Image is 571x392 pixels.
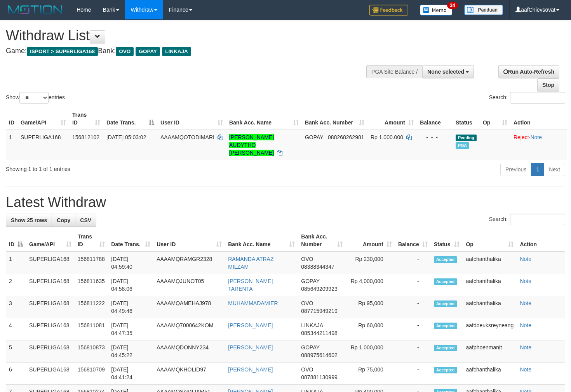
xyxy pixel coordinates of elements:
[6,92,65,104] label: Show entries
[27,47,98,56] span: ISPORT > SUPERLIGA168
[116,47,134,56] span: OVO
[228,278,273,292] a: [PERSON_NAME] TARENTA
[6,230,26,252] th: ID: activate to sort column descending
[228,256,273,270] a: RAMANDA ATRAZ MILZAM
[153,340,225,363] td: AAAAMQDONNY234
[346,340,395,363] td: Rp 1,000,000
[489,214,565,225] label: Search:
[301,366,313,373] span: OVO
[6,130,17,160] td: 1
[395,274,431,296] td: -
[153,274,225,296] td: AAAAMQJUNOT05
[26,363,75,385] td: SUPERLIGA168
[6,28,373,43] h1: Withdraw List
[6,162,232,173] div: Showing 1 to 1 of 1 entries
[136,47,160,56] span: GOPAY
[157,108,226,130] th: User ID: activate to sort column ascending
[463,363,517,385] td: aafchanthalika
[108,252,153,274] td: [DATE] 04:59:40
[298,230,346,252] th: Bank Acc. Number: activate to sort column ascending
[26,274,75,296] td: SUPERLIGA168
[520,344,531,351] a: Note
[431,230,463,252] th: Status: activate to sort column ascending
[453,108,480,130] th: Status
[69,108,103,130] th: Trans ID: activate to sort column ascending
[301,286,337,292] span: Copy 085649209923 to clipboard
[75,363,108,385] td: 156810709
[6,195,565,210] h1: Latest Withdraw
[346,363,395,385] td: Rp 75,000
[75,252,108,274] td: 156811788
[108,340,153,363] td: [DATE] 04:45:22
[395,318,431,340] td: -
[510,108,567,130] th: Action
[427,69,464,75] span: None selected
[464,5,503,15] img: panduan.png
[371,134,403,140] span: Rp 1.000.000
[305,134,323,140] span: GOPAY
[500,163,531,176] a: Previous
[153,318,225,340] td: AAAAMQ7000642KOM
[346,230,395,252] th: Amount: activate to sort column ascending
[26,230,75,252] th: Game/API: activate to sort column ascending
[530,134,542,140] a: Note
[456,135,477,141] span: Pending
[6,4,65,16] img: MOTION_logo.png
[301,330,337,336] span: Copy 085344211498 to clipboard
[75,318,108,340] td: 156811081
[108,274,153,296] td: [DATE] 04:58:06
[517,230,565,252] th: Action
[463,274,517,296] td: aafchanthalika
[422,65,474,78] button: None selected
[153,252,225,274] td: AAAAMQRAMGR2328
[26,340,75,363] td: SUPERLIGA168
[153,296,225,318] td: AAAAMQAMEHAJ978
[75,230,108,252] th: Trans ID: activate to sort column ascending
[301,322,323,328] span: LINKAJA
[57,217,70,223] span: Copy
[544,163,565,176] a: Next
[6,252,26,274] td: 1
[369,5,408,16] img: Feedback.jpg
[367,108,417,130] th: Amount: activate to sort column ascending
[328,134,364,140] span: Copy 088268262981 to clipboard
[226,108,302,130] th: Bank Acc. Name: activate to sort column ascending
[395,363,431,385] td: -
[520,256,531,262] a: Note
[72,134,99,140] span: 156812102
[108,296,153,318] td: [DATE] 04:49:46
[463,252,517,274] td: aafchanthalika
[19,92,49,104] select: Showentries
[434,300,457,307] span: Accepted
[301,344,319,351] span: GOPAY
[52,214,75,227] a: Copy
[346,252,395,274] td: Rp 230,000
[463,318,517,340] td: aafdoeuksreyneang
[395,252,431,274] td: -
[434,323,457,329] span: Accepted
[6,296,26,318] td: 3
[301,300,313,306] span: OVO
[463,296,517,318] td: aafchanthalika
[520,278,531,284] a: Note
[106,134,146,140] span: [DATE] 05:03:02
[17,108,69,130] th: Game/API: activate to sort column ascending
[510,214,565,225] input: Search:
[395,296,431,318] td: -
[228,300,278,306] a: MUHAMMADAMIER
[434,345,457,351] span: Accepted
[17,130,69,160] td: SUPERLIGA168
[26,296,75,318] td: SUPERLIGA168
[301,352,337,358] span: Copy 088975614602 to clipboard
[160,134,214,140] span: AAAAMQOTODIMARI
[510,130,567,160] td: ·
[302,108,367,130] th: Bank Acc. Number: activate to sort column ascending
[531,163,544,176] a: 1
[75,214,96,227] a: CSV
[301,278,319,284] span: GOPAY
[463,230,517,252] th: Op: activate to sort column ascending
[301,308,337,314] span: Copy 087715949219 to clipboard
[520,366,531,373] a: Note
[225,230,298,252] th: Bank Acc. Name: activate to sort column ascending
[417,108,453,130] th: Balance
